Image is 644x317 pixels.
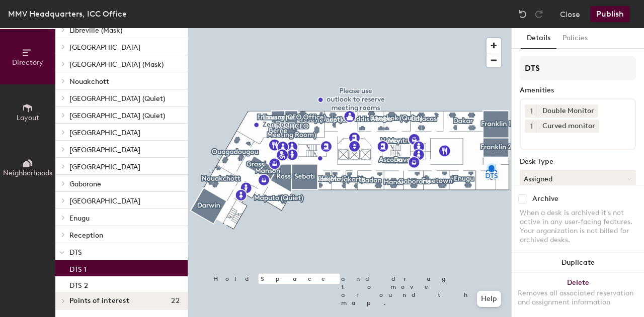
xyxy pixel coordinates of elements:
[69,231,103,240] span: Reception
[521,28,556,49] button: Details
[12,58,43,67] span: Directory
[69,297,129,305] span: Points of interest
[17,114,39,122] span: Layout
[69,197,140,205] span: [GEOGRAPHIC_DATA]
[171,297,180,305] span: 22
[69,26,122,35] span: Libreville (Mask)
[525,104,538,118] button: 1
[69,180,101,188] span: Gaborone
[8,8,127,20] div: MMV Headquarters, ICC Office
[520,208,636,245] div: When a desk is archived it's not active in any user-facing features. Your organization is not bil...
[518,9,528,19] img: Undo
[69,248,82,257] span: DTS
[530,106,533,117] span: 1
[69,129,140,137] span: [GEOGRAPHIC_DATA]
[512,273,644,317] button: DeleteRemoves all associated reservation and assignment information
[69,43,140,52] span: [GEOGRAPHIC_DATA]
[556,28,594,49] button: Policies
[477,291,501,307] button: Help
[69,214,90,223] span: Enugu
[518,289,638,307] div: Removes all associated reservation and assignment information
[560,6,580,22] button: Close
[69,94,165,103] span: [GEOGRAPHIC_DATA] (Quiet)
[69,77,109,86] span: Nouakchott
[534,9,544,19] img: Redo
[69,112,165,120] span: [GEOGRAPHIC_DATA] (Quiet)
[525,120,538,133] button: 1
[69,146,140,154] span: [GEOGRAPHIC_DATA]
[520,170,636,188] button: Assigned
[512,253,644,273] button: Duplicate
[69,60,164,69] span: [GEOGRAPHIC_DATA] (Mask)
[69,278,88,290] p: DTS 2
[3,169,52,177] span: Neighborhoods
[532,195,558,203] div: Archive
[520,86,636,94] div: Amenities
[538,120,599,133] div: Curved monitor
[520,158,636,166] div: Desk Type
[590,6,630,22] button: Publish
[69,163,140,171] span: [GEOGRAPHIC_DATA]
[530,121,533,132] span: 1
[538,104,598,118] div: Double Monitor
[69,262,87,274] p: DTS 1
